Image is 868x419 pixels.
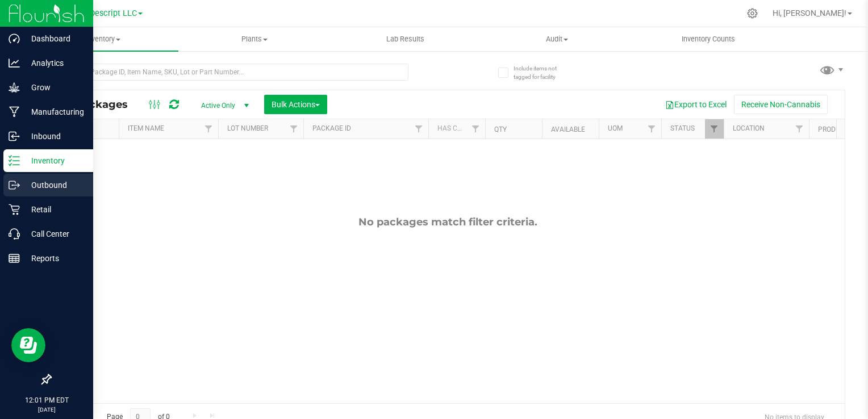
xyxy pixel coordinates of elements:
inline-svg: Inventory [9,155,20,166]
span: Inventory [27,34,178,44]
span: Plants [179,34,329,44]
th: Has COA [428,119,485,139]
p: 12:01 PM EDT [5,395,88,405]
a: Plants [178,27,329,51]
span: Bulk Actions [272,100,320,109]
span: All Packages [59,98,139,111]
button: Bulk Actions [264,95,327,114]
a: Filter [285,119,303,139]
a: Filter [199,119,218,139]
a: Inventory [27,27,178,51]
a: Item Name [128,124,164,132]
inline-svg: Reports [9,253,20,264]
span: Lab Results [371,34,440,44]
input: Search Package ID, Item Name, SKU, Lot or Part Number... [50,64,408,81]
span: Audit [482,34,632,44]
inline-svg: Call Center [9,228,20,240]
inline-svg: Outbound [9,179,20,191]
p: Manufacturing [20,105,88,119]
inline-svg: Retail [9,204,20,215]
p: Analytics [20,56,88,70]
p: Call Center [20,227,88,241]
div: No packages match filter criteria. [51,216,845,228]
a: Lab Results [330,27,481,51]
span: Descript LLC [90,9,137,18]
p: Grow [20,81,88,94]
a: Location [733,124,765,132]
a: Filter [410,119,428,139]
a: Filter [466,119,485,139]
a: Package ID [312,124,351,132]
inline-svg: Inbound [9,131,20,142]
p: Inventory [20,154,88,167]
p: Inbound [20,129,88,143]
span: Inventory Counts [666,34,750,44]
a: Filter [790,119,809,139]
p: Outbound [20,178,88,192]
p: Reports [20,252,88,265]
button: Export to Excel [658,95,734,114]
a: Qty [494,125,507,133]
p: Dashboard [20,32,88,45]
span: Include items not tagged for facility [514,64,570,81]
iframe: Resource center [11,328,45,362]
button: Receive Non-Cannabis [734,95,828,114]
inline-svg: Analytics [9,57,20,69]
a: Filter [642,119,661,139]
p: [DATE] [5,405,88,414]
inline-svg: Manufacturing [9,106,20,118]
p: Retail [20,203,88,216]
div: Manage settings [745,8,759,19]
a: Audit [481,27,632,51]
a: UOM [608,124,623,132]
span: Hi, [PERSON_NAME]! [773,9,846,18]
a: Filter [705,119,724,139]
a: Status [670,124,695,132]
a: Inventory Counts [633,27,784,51]
inline-svg: Dashboard [9,33,20,44]
inline-svg: Grow [9,82,20,93]
a: Lot Number [227,124,268,132]
a: Available [551,125,585,133]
